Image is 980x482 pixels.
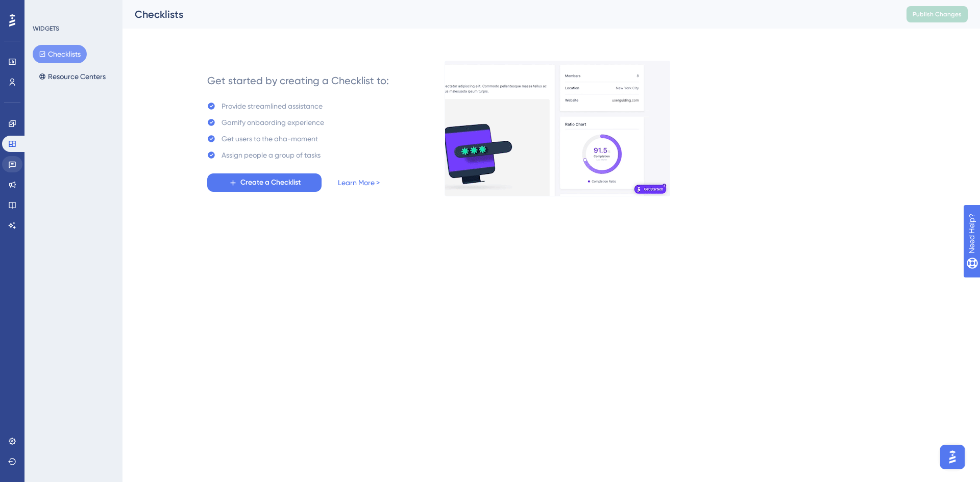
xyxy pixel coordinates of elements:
button: Create a Checklist [207,173,322,192]
div: Gamify onbaording experience [222,116,324,129]
iframe: UserGuiding AI Assistant Launcher [937,442,968,472]
div: Get started by creating a Checklist to: [207,73,389,88]
img: e28e67207451d1beac2d0b01ddd05b56.gif [445,61,670,196]
div: Checklists [135,7,881,21]
button: Resource Centers [33,67,112,86]
span: Need Help? [24,3,64,15]
button: Publish Changes [906,6,968,22]
button: Checklists [33,45,87,63]
div: WIDGETS [33,24,59,33]
a: Learn More > [338,176,380,189]
span: Create a Checklist [240,176,301,189]
div: Provide streamlined assistance [222,100,323,112]
div: Get users to the aha-moment [222,133,318,145]
span: Publish Changes [913,10,962,18]
div: Assign people a group of tasks [222,149,321,161]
